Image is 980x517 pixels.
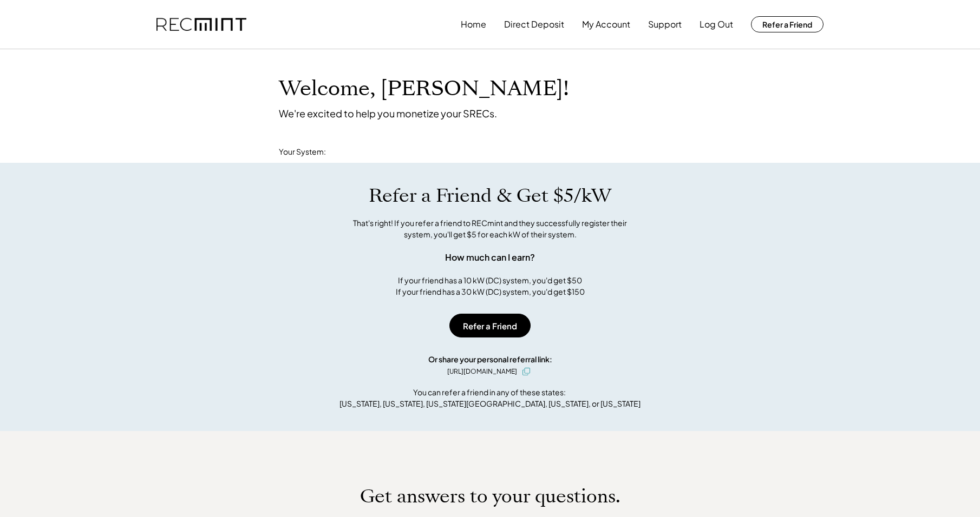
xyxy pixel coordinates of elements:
div: We're excited to help you monetize your SRECs. [279,107,497,120]
h1: Refer a Friend & Get $5/kW [369,184,611,207]
div: Your System: [279,147,326,157]
h1: Get answers to your questions. [360,485,620,508]
button: Refer a Friend [449,314,531,337]
button: Home [461,14,486,35]
button: Refer a Friend [751,16,824,32]
button: Log Out [700,14,733,35]
div: [URL][DOMAIN_NAME] [447,367,517,376]
button: Direct Deposit [504,14,564,35]
button: My Account [582,14,630,35]
button: Support [648,14,682,35]
div: That's right! If you refer a friend to RECmint and they successfully register their system, you'l... [341,217,639,240]
div: Or share your personal referral link: [428,354,552,365]
div: How much can I earn? [445,251,535,264]
button: click to copy [520,365,533,378]
div: If your friend has a 10 kW (DC) system, you'd get $50 If your friend has a 30 kW (DC) system, you... [396,275,585,297]
img: recmint-logotype%403x.png [156,18,246,31]
div: You can refer a friend in any of these states: [US_STATE], [US_STATE], [US_STATE][GEOGRAPHIC_DATA... [339,387,641,409]
h1: Welcome, [PERSON_NAME]! [279,76,569,102]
